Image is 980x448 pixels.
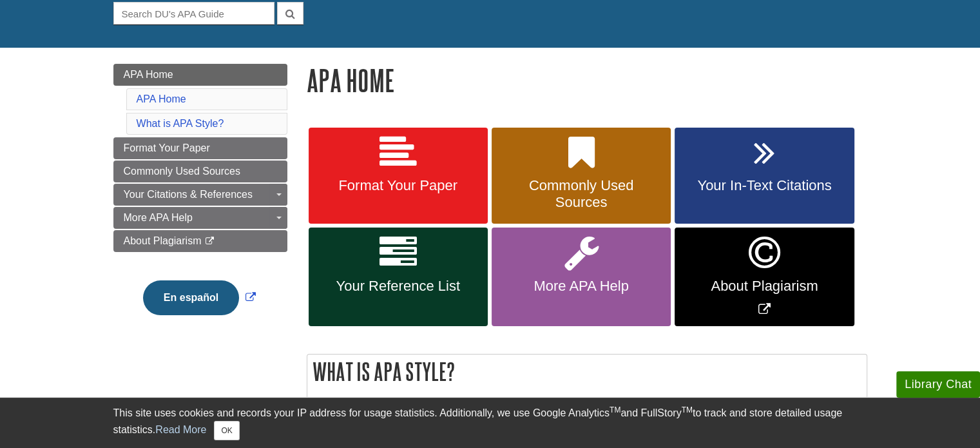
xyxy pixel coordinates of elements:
[896,371,980,398] button: Library Chat
[137,93,186,104] a: APA Home
[113,137,287,159] a: Format Your Paper
[204,237,215,246] i: This link opens in a new window
[113,184,287,206] a: Your Citations & References
[124,235,202,246] span: About Plagiarism
[113,64,287,337] div: Guide Page Menu
[140,292,259,303] a: Link opens in new window
[113,161,287,182] a: Commonly Used Sources
[307,355,867,389] h2: What is APA Style?
[113,2,274,24] input: Search DU's APA Guide
[501,177,661,211] span: Commonly Used Sources
[307,64,867,97] h1: APA Home
[155,424,206,435] a: Read More
[309,228,488,326] a: Your Reference List
[682,405,693,414] sup: TM
[492,228,671,326] a: More APA Help
[318,177,478,194] span: Format Your Paper
[214,421,239,440] button: Close
[124,69,173,80] span: APA Home
[492,128,671,224] a: Commonly Used Sources
[113,230,287,252] a: About Plagiarism
[113,64,287,86] a: APA Home
[113,405,867,440] div: This site uses cookies and records your IP address for usage statistics. Additionally, we use Goo...
[124,212,193,223] span: More APA Help
[143,280,239,315] button: En español
[675,128,854,224] a: Your In-Text Citations
[124,166,240,177] span: Commonly Used Sources
[124,189,253,200] span: Your Citations & References
[610,405,620,414] sup: TM
[684,177,844,194] span: Your In-Text Citations
[675,228,854,326] a: Link opens in new window
[318,278,478,295] span: Your Reference List
[124,142,210,153] span: Format Your Paper
[309,128,488,224] a: Format Your Paper
[501,278,661,295] span: More APA Help
[684,278,844,295] span: About Plagiarism
[137,118,224,129] a: What is APA Style?
[113,207,287,229] a: More APA Help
